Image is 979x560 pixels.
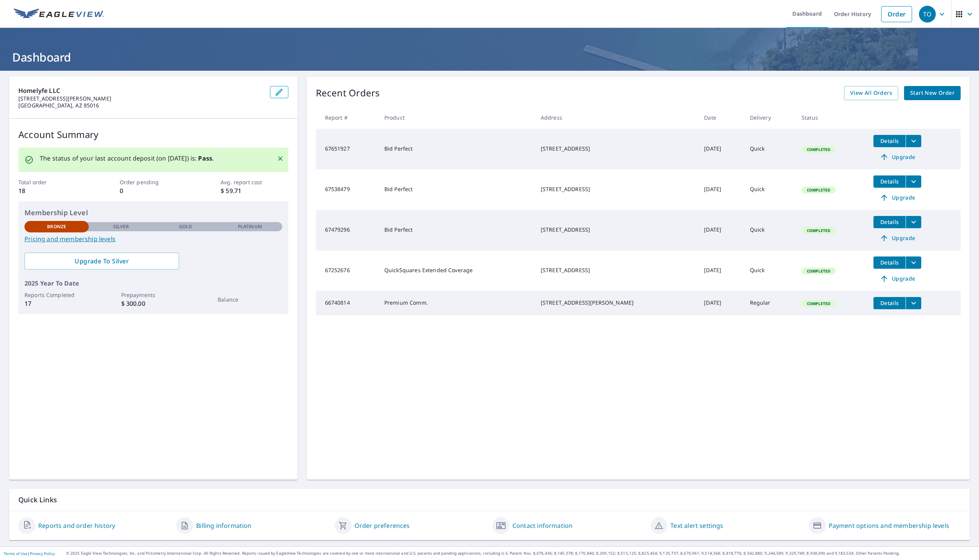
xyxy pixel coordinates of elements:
[120,178,187,186] p: Order pending
[378,250,535,291] td: QuickSquares Extended Coverage
[878,299,901,307] span: Details
[221,178,288,186] p: Avg. report cost
[316,250,378,291] td: 67252676
[873,175,906,188] button: detailsBtn-67538479
[906,135,921,147] button: filesDropdownBtn-67651927
[218,295,282,304] p: Balance
[802,228,835,233] span: Completed
[18,128,288,141] p: Account Summary
[121,291,185,299] p: Prepayments
[40,154,214,163] p: The status of your last account deposit (on [DATE]) is: .
[802,187,835,193] span: Completed
[541,226,692,234] div: [STREET_ADDRESS]
[906,216,921,228] button: filesDropdownBtn-67479296
[744,250,795,291] td: Quick
[670,521,723,530] a: Text alert settings
[850,88,892,98] span: View All Orders
[378,169,535,210] td: Bid Perfect
[802,268,835,274] span: Completed
[275,154,285,164] button: Close
[744,291,795,315] td: Regular
[878,153,917,162] span: Upgrade
[873,297,906,309] button: detailsBtn-66740814
[47,223,66,230] p: Bronze
[873,135,906,147] button: detailsBtn-67651927
[873,192,921,204] a: Upgrade
[873,273,921,285] a: Upgrade
[878,234,917,243] span: Upgrade
[910,88,955,98] span: Start New Order
[878,178,901,185] span: Details
[744,129,795,169] td: Quick
[844,86,898,100] a: View All Orders
[316,210,378,250] td: 67479296
[66,550,975,556] p: © 2025 Eagle View Technologies, Inc. and Pictometry International Corp. All Rights Reserved. Repo...
[878,193,917,202] span: Upgrade
[24,299,89,308] p: 17
[18,186,86,195] p: 18
[378,291,535,315] td: Premium Comm.
[31,257,173,265] span: Upgrade To Silver
[698,210,743,250] td: [DATE]
[378,129,535,169] td: Bid Perfect
[24,234,282,243] a: Pricing and membership levels
[9,49,970,65] h1: Dashboard
[698,169,743,210] td: [DATE]
[4,551,28,556] a: Terms of Use
[18,102,264,109] p: [GEOGRAPHIC_DATA], AZ 85016
[18,95,264,102] p: [STREET_ADDRESS][PERSON_NAME]
[198,154,212,162] b: Pass
[541,299,692,307] div: [STREET_ADDRESS][PERSON_NAME]
[316,291,378,315] td: 66740814
[113,223,129,230] p: Silver
[795,106,867,129] th: Status
[904,86,961,100] a: Start New Order
[744,210,795,250] td: Quick
[802,301,835,306] span: Completed
[24,279,282,288] p: 2025 Year To Date
[906,297,921,309] button: filesDropdownBtn-66740814
[179,223,192,230] p: Gold
[881,6,912,22] a: Order
[906,175,921,188] button: filesDropdownBtn-67538479
[873,216,906,228] button: detailsBtn-67479296
[378,210,535,250] td: Bid Perfect
[316,86,380,100] p: Recent Orders
[878,259,901,266] span: Details
[698,106,743,129] th: Date
[829,521,949,530] a: Payment options and membership levels
[316,129,378,169] td: 67651927
[121,299,185,308] p: $ 300.00
[221,186,288,195] p: $ 59.71
[878,218,901,226] span: Details
[4,551,55,556] p: |
[744,169,795,210] td: Quick
[512,521,572,530] a: Contact information
[541,266,692,274] div: [STREET_ADDRESS]
[18,178,86,186] p: Total order
[873,151,921,163] a: Upgrade
[238,223,262,230] p: Platinum
[873,232,921,244] a: Upgrade
[698,129,743,169] td: [DATE]
[906,256,921,269] button: filesDropdownBtn-67252676
[30,551,55,556] a: Privacy Policy
[18,495,961,505] p: Quick Links
[535,106,698,129] th: Address
[878,137,901,144] span: Details
[355,521,410,530] a: Order preferences
[316,106,378,129] th: Report #
[698,291,743,315] td: [DATE]
[878,274,917,283] span: Upgrade
[919,6,936,23] div: TO
[196,521,251,530] a: Billing information
[24,253,179,269] a: Upgrade To Silver
[18,86,264,95] p: Homelyfe LLC
[873,256,906,269] button: detailsBtn-67252676
[120,186,187,195] p: 0
[541,145,692,153] div: [STREET_ADDRESS]
[24,291,89,299] p: Reports Completed
[24,208,282,218] p: Membership Level
[14,8,104,20] img: EV Logo
[744,106,795,129] th: Delivery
